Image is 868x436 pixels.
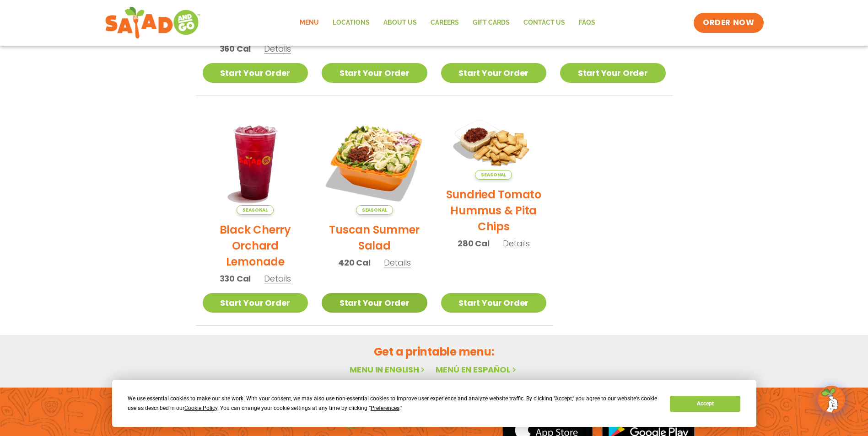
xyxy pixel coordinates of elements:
[384,257,411,268] span: Details
[326,12,377,33] a: Locations
[560,63,666,83] a: Start Your Order
[572,12,602,33] a: FAQs
[466,12,517,33] a: GIFT CARDS
[338,256,371,269] span: 420 Cal
[203,110,308,215] img: Product photo for Black Cherry Orchard Lemonade
[293,12,602,33] nav: Menu
[196,344,673,360] h2: Get a printable menu:
[350,364,426,375] a: Menu in English
[441,293,547,313] a: Start Your Order
[264,43,291,54] span: Details
[322,63,427,83] a: Start Your Order
[441,186,547,234] h2: Sundried Tomato Hummus & Pita Chips
[424,12,466,33] a: Careers
[475,170,512,180] span: Seasonal
[377,12,424,33] a: About Us
[322,222,427,254] h2: Tuscan Summer Salad
[184,405,217,411] span: Cookie Policy
[703,17,754,28] span: ORDER NOW
[112,380,756,427] div: Cookie Consent Prompt
[220,43,251,55] span: 360 Cal
[458,237,490,250] span: 280 Cal
[220,272,251,285] span: 330 Cal
[203,293,308,313] a: Start Your Order
[441,110,547,180] img: Product photo for Sundried Tomato Hummus & Pita Chips
[293,12,326,33] a: Menu
[694,13,763,33] a: ORDER NOW
[503,238,530,249] span: Details
[203,222,308,270] h2: Black Cherry Orchard Lemonade
[356,205,393,215] span: Seasonal
[105,5,201,41] img: new-SAG-logo-768×292
[128,394,659,413] div: We use essential cookies to make our site work. With your consent, we may also use non-essential ...
[436,364,518,375] a: Menú en español
[237,205,274,215] span: Seasonal
[264,273,291,284] span: Details
[517,12,572,33] a: Contact Us
[203,63,308,83] a: Start Your Order
[371,405,399,411] span: Preferences
[322,110,427,215] img: Product photo for Tuscan Summer Salad
[819,387,844,412] img: wpChatIcon
[322,293,427,313] a: Start Your Order
[441,63,547,83] a: Start Your Order
[670,396,740,412] button: Accept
